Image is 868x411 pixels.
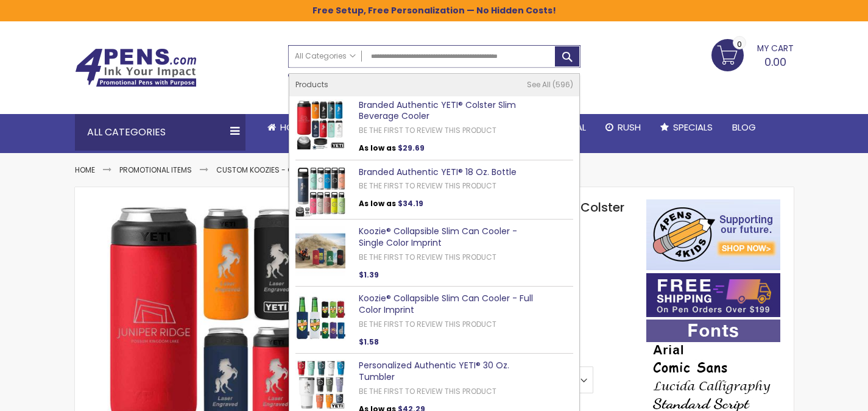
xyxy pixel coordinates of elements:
span: $1.58 [359,337,379,347]
span: See All [527,79,551,90]
a: Home [75,165,95,175]
a: Koozie® Collapsible Slim Can Cooler - Full Color Imprint [359,292,533,316]
img: 4pens 4 kids [646,199,780,270]
span: Home [280,121,305,134]
span: Blog [732,121,756,134]
a: Koozie® Collapsible Slim Can Cooler - Single Color Imprint [359,225,517,249]
a: Home [258,114,315,141]
img: Branded Authentic YETI® Colster Slim Beverage Cooler [295,99,345,149]
span: $34.19 [398,198,423,209]
a: Branded Authentic YETI® 18 Oz. Bottle [359,166,517,178]
a: Be the first to review this product [359,180,496,191]
span: 596 [552,79,573,90]
img: Koozie® Collapsible Slim Can Cooler - Single Color Imprint [295,226,345,276]
img: Koozie® Collapsible Slim Can Cooler - Full Color Imprint [295,293,345,343]
a: 0.00 0 [711,39,794,70]
a: Custom Koozies - Can Coolers [216,165,339,175]
div: Free shipping on pen orders over $199 [478,68,580,92]
span: 0 [737,38,742,50]
img: Branded Authentic YETI® 18 Oz. Bottle [295,166,345,216]
a: Blog [722,114,766,141]
a: Promotional Items [119,165,192,175]
a: Be the first to review this product [359,386,496,396]
a: Be the first to review this product [359,125,496,135]
a: Be the first to review this product [359,319,496,329]
span: As low as [359,198,396,209]
span: $1.39 [359,270,379,280]
img: Personalized Authentic YETI® 30 Oz. Tumbler [295,360,345,410]
span: All Categories [295,51,356,61]
a: Be the first to review this product [359,252,496,262]
span: As low as [359,143,396,153]
span: 0.00 [764,54,786,70]
a: Personalized Authentic YETI® 30 Oz. Tumbler [359,359,509,383]
span: Products [295,79,328,90]
span: $29.69 [398,143,425,153]
span: Rush [618,121,641,134]
a: Branded Authentic YETI® Colster Slim Beverage Cooler [359,99,516,123]
span: Specials [673,121,713,134]
a: See All 596 [527,80,573,90]
a: Specials [651,114,722,141]
a: Rush [596,114,651,141]
div: All Categories [75,114,245,151]
a: All Categories [289,46,362,66]
img: Free shipping on orders over $199 [646,273,780,317]
img: 4Pens Custom Pens and Promotional Products [75,48,197,87]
